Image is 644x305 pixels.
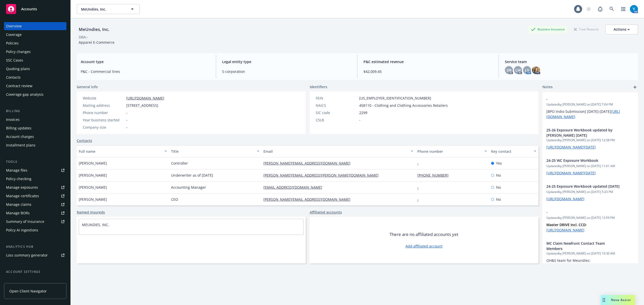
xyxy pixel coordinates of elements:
div: Actions [614,25,630,34]
div: MeUndies, Inc. [77,26,111,33]
div: FEIN [316,95,357,101]
span: 24-25 WC Exposure Workbook [546,158,621,163]
span: P&C - Commercial lines [81,69,210,74]
span: Updated by [PERSON_NAME] on [DATE] 12:58 PM [546,138,634,142]
div: Phone number [417,149,482,154]
span: Updated by [PERSON_NAME] on [DATE] 12:59 PM [546,216,634,220]
div: Billing [4,109,66,114]
div: -Updatedby [PERSON_NAME] on [DATE] 7:04 PM[BPO Indio Submission] [DATE]-[DATE][URL][DOMAIN_NAME] [542,92,638,123]
div: Company size [83,125,124,130]
div: Account settings [4,269,66,274]
div: Key contact [491,149,531,154]
div: Manage certificates [6,192,39,200]
span: - [546,96,621,101]
div: Service team [6,276,28,284]
a: - [417,185,423,190]
span: CEO [171,197,178,202]
p: [BPO Indio Submission] [DATE]-[DATE] [546,109,634,119]
a: [URL][DOMAIN_NAME] [126,96,164,100]
img: photo [630,5,638,13]
span: DB [507,68,511,73]
div: Manage BORs [6,209,30,217]
div: Total Rewards [571,26,601,32]
a: [EMAIL_ADDRESS][DOMAIN_NAME] [263,185,326,190]
a: Start snowing [584,4,594,14]
a: Coverage gap analysis [4,90,66,98]
a: Summary of insurance [4,218,66,226]
a: Contacts [4,73,66,81]
a: Manage certificates [4,192,66,200]
a: Add affiliated account [406,243,442,249]
div: 24-25 Exposure Workbook updated [DATE]Updatedby [PERSON_NAME] on [DATE] 5:23 PM[URL][DOMAIN_NAME] [542,180,638,206]
a: - [417,161,423,166]
div: Tools [4,159,66,164]
a: Policy checking [4,175,66,183]
a: [URL][DOMAIN_NAME] [546,228,584,232]
a: Contract review [4,82,66,90]
button: Email [261,145,415,157]
span: Manage exposures [4,183,66,191]
a: SSC Cases [4,56,66,64]
span: Nova Assist [611,298,631,302]
div: Manage exposures [6,183,38,191]
a: Policies [4,39,66,47]
span: Yes [496,161,502,166]
span: Accounting Manager [171,185,206,190]
a: Search [607,4,617,14]
img: photo [532,66,540,74]
div: Contract review [6,82,32,90]
a: [PHONE_NUMBER] [417,173,453,178]
div: Email [263,149,408,154]
span: $42,009.45 [364,69,493,74]
a: Overview [4,22,66,30]
div: Policies [6,39,19,47]
span: S-corporation [222,69,351,74]
span: 25-26 Exposure Workbook updated by [PERSON_NAME] [DATE] [546,127,621,138]
div: Coverage gap analysis [6,90,44,98]
span: [PERSON_NAME] [79,197,107,202]
div: DBA: - [79,34,88,40]
a: Accounts [4,2,66,16]
span: - [546,210,621,215]
span: [PERSON_NAME] [79,173,107,178]
span: Updated by [PERSON_NAME] on [DATE] 7:04 PM [546,102,634,107]
span: General info [77,84,98,89]
span: LS [525,68,529,73]
span: WC Claim Newfront Contact Team Members [546,241,621,251]
a: - [417,197,423,202]
button: Actions [605,24,638,34]
div: Title [171,149,254,154]
div: Policy changes [6,48,31,56]
a: [URL][DOMAIN_NAME][DATE] [546,171,596,175]
div: Installment plans [6,141,35,149]
div: Invoices [6,116,20,124]
span: There are no affiliated accounts yet [389,231,458,237]
div: Policy AI ingestions [6,226,38,234]
p: OH&S team for Meundies: [PERSON_NAME]– WC Claims consultant [PERSON_NAME]– analyst [PERSON_NAME] ... [546,258,634,279]
div: NAICS [316,103,357,108]
a: Loss summary generator [4,251,66,259]
div: Account charges [6,133,34,141]
div: WC Claim Newfront Contact Team MembersUpdatedby [PERSON_NAME] on [DATE] 10:30 AMOH&S team for Meu... [542,237,638,283]
span: Service team [505,59,634,64]
a: Invoices [4,116,66,124]
span: Notes [542,84,553,90]
div: Mailing address [83,103,124,108]
span: Updated by [PERSON_NAME] on [DATE] 10:30 AM [546,251,634,256]
div: CSLB [316,117,357,123]
span: [PERSON_NAME] [79,161,107,166]
button: Title [169,145,261,157]
span: 2299 [359,110,367,115]
span: [PERSON_NAME] [79,185,107,190]
span: Controller [171,161,188,166]
a: Report a Bug [595,4,605,14]
span: - [126,125,128,130]
span: LW [515,68,521,73]
span: Account type [81,59,210,64]
div: Quoting plans [6,65,30,73]
span: Identifiers [310,84,327,89]
a: Service team [4,276,66,284]
div: Billing updates [6,124,31,132]
span: Updated by [PERSON_NAME] on [DATE] 5:23 PM [546,190,634,194]
span: Underwriter as of [DATE] [171,173,213,178]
